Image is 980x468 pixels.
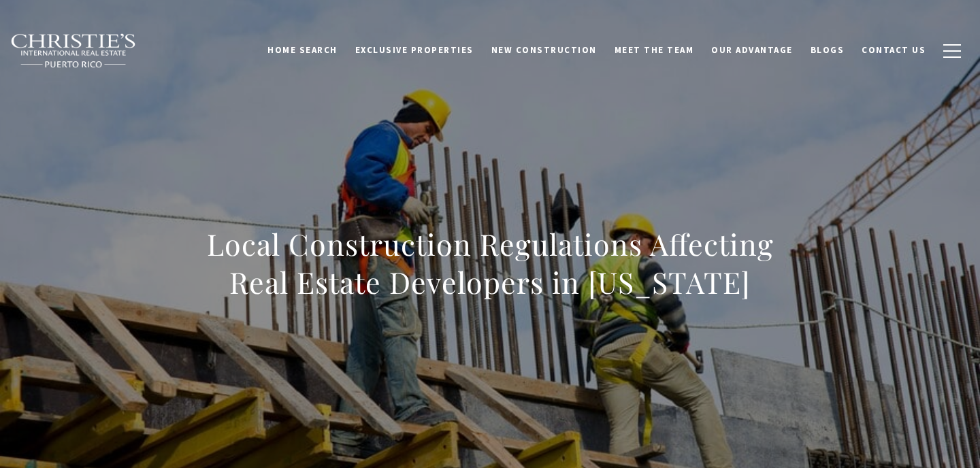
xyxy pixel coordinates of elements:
[811,44,845,56] span: Blogs
[346,37,483,63] a: Exclusive Properties
[606,37,703,63] a: Meet the Team
[802,37,853,63] a: Blogs
[702,37,802,63] a: Our Advantage
[355,44,474,56] span: Exclusive Properties
[862,44,926,56] span: Contact Us
[483,37,606,63] a: New Construction
[491,44,597,56] span: New Construction
[711,44,793,56] span: Our Advantage
[10,33,137,69] img: Christie's International Real Estate black text logo
[259,37,346,63] a: Home Search
[190,225,790,301] h1: Local Construction Regulations Affecting Real Estate Developers in [US_STATE]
